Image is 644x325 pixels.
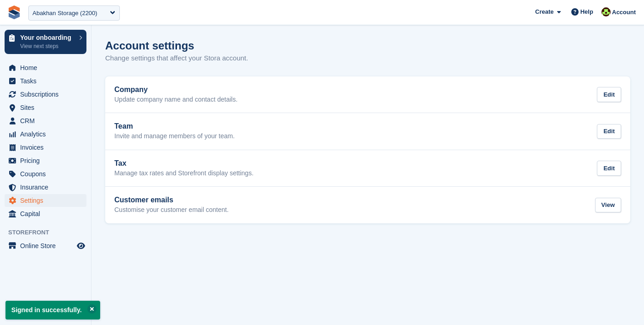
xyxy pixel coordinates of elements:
[20,42,75,50] p: View next steps
[5,101,86,114] a: menu
[5,114,86,127] a: menu
[5,154,86,167] a: menu
[8,228,91,237] span: Storefront
[114,96,237,104] p: Update company name and contact details.
[5,30,86,54] a: Your onboarding View next steps
[105,113,630,150] a: Team Invite and manage members of your team. Edit
[597,124,621,139] div: Edit
[20,88,75,101] span: Subscriptions
[105,53,248,64] p: Change settings that affect your Stora account.
[105,187,630,223] a: Customer emails Customise your customer email content. View
[75,240,86,251] a: Preview store
[7,5,21,19] img: stora-icon-8386f47178a22dfd0bd8f6a31ec36ba5ce8667c1dd55bd0f319d3a0aa187defe.svg
[20,207,75,220] span: Capital
[601,7,611,16] img: Catherine Coffey
[20,75,75,87] span: Tasks
[105,39,194,52] h1: Account settings
[20,168,75,180] span: Coupons
[114,122,235,130] h2: Team
[5,207,86,220] a: menu
[114,132,235,141] p: Invite and manage members of your team.
[5,88,86,101] a: menu
[105,76,630,113] a: Company Update company name and contact details. Edit
[5,194,86,207] a: menu
[114,86,237,94] h2: Company
[20,114,75,127] span: CRM
[5,128,86,141] a: menu
[20,101,75,114] span: Sites
[20,154,75,167] span: Pricing
[114,206,229,214] p: Customise your customer email content.
[5,75,86,87] a: menu
[105,150,630,187] a: Tax Manage tax rates and Storefront display settings. Edit
[114,169,253,178] p: Manage tax rates and Storefront display settings.
[20,61,75,74] span: Home
[612,8,636,17] span: Account
[114,196,229,204] h2: Customer emails
[20,141,75,154] span: Invoices
[20,181,75,194] span: Insurance
[5,141,86,154] a: menu
[20,239,75,252] span: Online Store
[20,194,75,207] span: Settings
[597,87,621,102] div: Edit
[20,128,75,141] span: Analytics
[5,301,100,320] p: Signed in successfully.
[535,7,553,16] span: Create
[5,181,86,194] a: menu
[20,34,75,41] p: Your onboarding
[595,198,621,213] div: View
[597,161,621,176] div: Edit
[580,7,593,16] span: Help
[32,9,97,18] div: Abakhan Storage (2200)
[5,61,86,74] a: menu
[5,168,86,180] a: menu
[5,239,86,252] a: menu
[114,159,253,168] h2: Tax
